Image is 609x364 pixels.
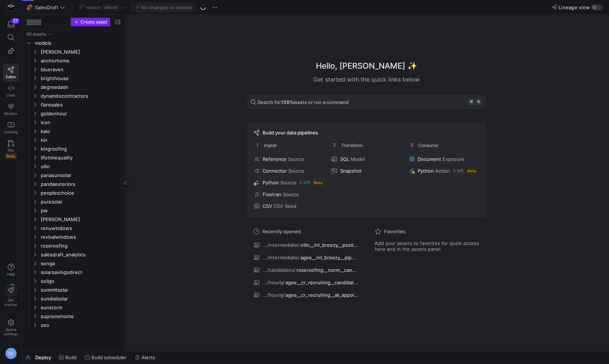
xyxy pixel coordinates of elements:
[263,130,318,136] span: Build your data pipelines
[340,168,362,174] span: Snapshot
[418,156,441,162] span: Document
[5,347,17,359] div: DZ
[25,241,122,250] div: Press SPACE to select this row.
[41,65,121,74] span: blueraven
[351,156,365,162] span: Model
[25,3,67,12] button: 🏈SalesDraft
[41,206,121,215] span: pw
[274,203,296,209] span: CSV Seed
[41,215,121,224] span: [PERSON_NAME]
[3,18,19,31] button: 27
[25,171,122,180] div: Press SPACE to select this row.
[25,180,122,188] div: Press SPACE to select this row.
[443,156,464,162] span: Exposure
[41,127,121,136] span: kaio
[3,100,19,119] a: Monitor
[299,180,310,185] span: 0 left
[41,277,121,285] span: soligo
[263,180,279,185] span: Python
[41,286,121,294] span: summitsolar
[3,82,19,100] a: Code
[25,321,122,329] div: Press SPACE to select this row.
[252,178,325,187] button: PythonSource0 leftBeta
[25,206,122,215] div: Press SPACE to select this row.
[41,57,121,65] span: anchorhome
[35,39,121,47] span: models
[41,171,121,180] span: panasunsolar
[41,92,121,100] span: dynamitecontractors
[252,155,325,163] button: ReferenceSource
[6,93,15,97] span: Code
[25,47,122,56] div: Press SPACE to select this row.
[252,240,360,250] button: .../intermediate/ollin__int_breezy__position_pipeline_custom_fields_long
[263,191,281,197] span: Fivetran
[35,354,51,360] span: Deploy
[263,292,285,298] span: .../hourly/
[41,198,121,206] span: puresolar
[25,188,122,197] div: Press SPACE to select this row.
[262,228,301,234] span: Recently opened
[252,190,325,199] button: FivetranSource
[252,290,360,300] button: .../hourly/agee__cr_recruiting__all_appointments
[340,156,349,162] span: SQL
[3,64,19,82] a: Editor
[263,242,300,248] span: .../intermediate/
[41,180,121,188] span: pandaexteriors
[25,30,122,39] div: Press SPACE to select this row.
[41,242,121,250] span: roseroofing
[25,109,122,118] div: Press SPACE to select this row.
[300,242,358,248] span: ollin__int_breezy__position_pipeline_custom_fields_long
[330,155,403,163] button: SQLModel
[41,312,121,321] span: supremehome
[71,18,110,26] button: Create asset
[41,162,121,171] span: ollin
[285,292,358,298] span: agee__cr_recruiting__all_appointments
[25,136,122,144] div: Press SPACE to select this row.
[65,354,77,360] span: Build
[263,267,296,273] span: .../candidates/
[288,156,304,162] span: Source
[3,119,19,137] a: Catalog
[25,285,122,294] div: Press SPACE to select this row.
[6,75,16,79] span: Editor
[25,294,122,303] div: Press SPACE to select this row.
[6,272,15,276] span: Help
[25,83,122,91] div: Press SPACE to select this row.
[280,180,296,185] span: Source
[25,259,122,268] div: Press SPACE to select this row.
[3,281,19,310] button: Getstarted
[25,224,122,233] div: Press SPACE to select this row.
[25,277,122,285] div: Press SPACE to select this row.
[296,267,358,273] span: roseroofing__norm__candidate_events_long
[252,253,360,262] button: .../intermediate/agee__int_breezy__pipeline_stages
[41,154,121,162] span: lifetimequality
[41,224,121,233] span: renuwindows
[283,191,299,197] span: Source
[384,228,406,234] span: Favorites
[248,95,486,109] button: Search for1391assets or run a command⌘k
[559,4,590,10] span: Lineage view
[25,303,122,312] div: Press SPACE to select this row.
[263,156,287,162] span: Reference
[41,259,121,268] span: senga
[35,4,58,10] span: SalesDraft
[41,268,121,277] span: solarsavingsdirect
[25,312,122,321] div: Press SPACE to select this row.
[248,75,486,84] div: Get started with the quick links below
[476,99,482,105] kbd: k
[55,351,80,364] button: Build
[41,136,121,144] span: kin
[453,168,464,173] span: 0 left
[41,83,121,91] span: degreedash
[281,99,292,105] strong: 1391
[375,240,480,252] span: Add your assets to favorites for quick access here and in the assets panel
[41,48,121,56] span: [PERSON_NAME]
[3,137,19,162] a: PRsBeta
[300,255,358,260] span: agee__int_breezy__pipeline_stages
[3,260,19,280] button: Help
[252,166,325,175] button: ConnectorSource
[8,148,14,152] span: PRs
[27,5,32,10] span: 🏈
[285,280,358,285] span: agee__cr_recruiting__candidate_events_wide_long
[263,203,272,209] span: CSV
